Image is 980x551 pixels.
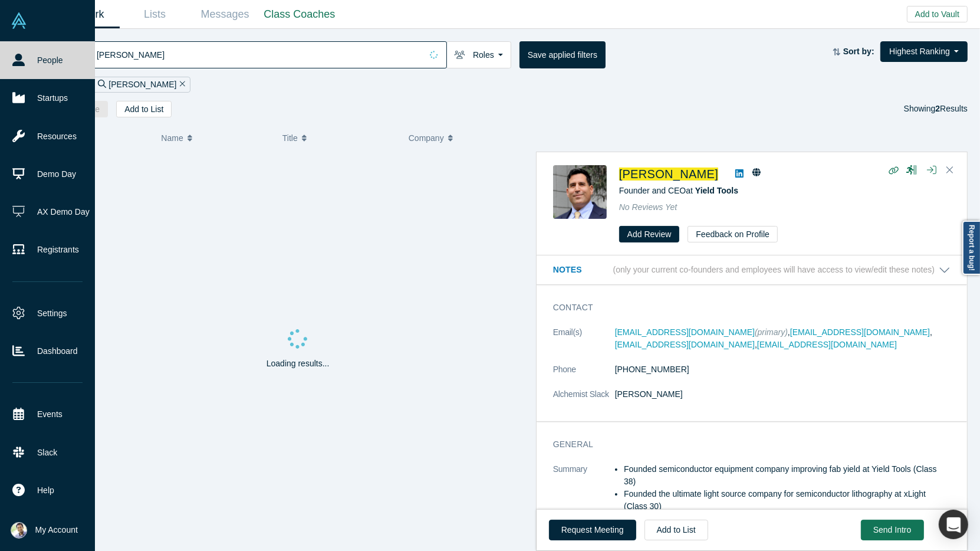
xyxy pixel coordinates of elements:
a: Lists [120,1,190,28]
button: Company [409,126,522,150]
img: Alchemist Vault Logo [11,12,27,29]
a: Messages [190,1,260,28]
button: Name [161,126,270,150]
p: Loading results... [267,358,330,370]
button: Send Intro [861,520,924,540]
a: [EMAIL_ADDRESS][DOMAIN_NAME] [615,340,755,349]
dt: Phone [553,363,615,388]
button: Save applied filters [519,41,606,68]
li: Founded the ultimate light source company for semiconductor lithography at xLight (Class 30) [624,488,951,513]
button: Request Meeting [549,520,636,540]
a: Yield Tools [695,186,738,195]
a: [PHONE_NUMBER] [615,365,689,374]
img: Ravi Belani's Account [11,522,27,539]
button: My Account [11,522,78,539]
button: Add to List [116,101,172,117]
a: [EMAIL_ADDRESS][DOMAIN_NAME] [615,327,755,337]
a: [EMAIL_ADDRESS][DOMAIN_NAME] [757,340,897,349]
button: Notes (only your current co-founders and employees will have access to view/edit these notes) [553,264,951,276]
button: Close [941,161,959,180]
h3: Notes [553,264,611,276]
span: Company [409,126,444,150]
button: Add to List [644,520,708,540]
span: Founder and CEO at [619,186,738,195]
dd: , , , [615,326,951,351]
a: [PERSON_NAME] [619,168,718,181]
button: Highest Ranking [880,41,968,62]
h3: General [553,438,934,451]
span: Name [161,126,183,150]
li: Founded semiconductor equipment company improving fab yield at Yield Tools (Class 38) [624,463,951,488]
div: Showing [904,101,968,117]
input: Search by name, title, company, summary, expertise, investment criteria or topics of focus [96,41,422,68]
span: No Reviews Yet [619,202,678,212]
a: Report a bug! [962,221,980,275]
button: Roles [446,41,511,68]
a: Class Coaches [260,1,339,28]
span: My Account [35,524,78,536]
dt: Alchemist Slack [553,388,615,413]
button: Add to Vault [907,6,968,22]
p: (only your current co-founders and employees will have access to view/edit these notes) [613,265,935,275]
button: Add Review [619,226,680,242]
strong: 2 [936,104,940,113]
span: Results [936,104,968,113]
button: Remove Filter [176,78,185,91]
dd: [PERSON_NAME] [615,388,951,401]
div: [PERSON_NAME] [93,77,190,93]
span: Title [282,126,298,150]
a: [EMAIL_ADDRESS][DOMAIN_NAME] [790,327,930,337]
span: Help [37,484,54,497]
dt: Email(s) [553,326,615,363]
button: Title [282,126,396,150]
strong: Sort by: [843,47,874,56]
button: Feedback on Profile [688,226,778,242]
h3: Contact [553,301,934,314]
span: (primary) [755,327,788,337]
img: Will Schumaker's Profile Image [553,165,607,219]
